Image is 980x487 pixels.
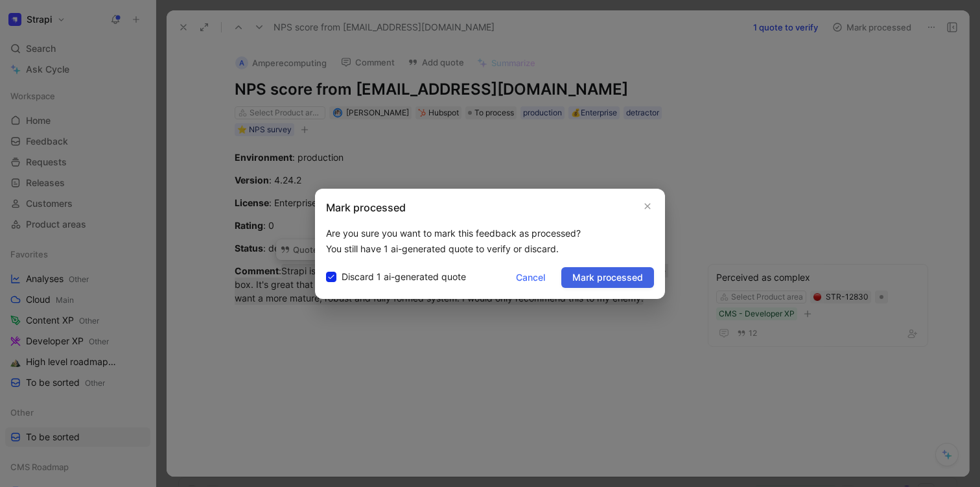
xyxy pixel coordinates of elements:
[561,267,654,288] button: Mark processed
[516,270,545,285] span: Cancel
[342,269,466,285] span: Discard 1 ai-generated quote
[505,267,556,288] button: Cancel
[326,241,654,257] p: You still have 1 ai-generated quote to verify or discard.
[326,226,654,241] p: Are you sure you want to mark this feedback as processed?
[326,200,406,215] h2: Mark processed
[572,270,643,285] span: Mark processed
